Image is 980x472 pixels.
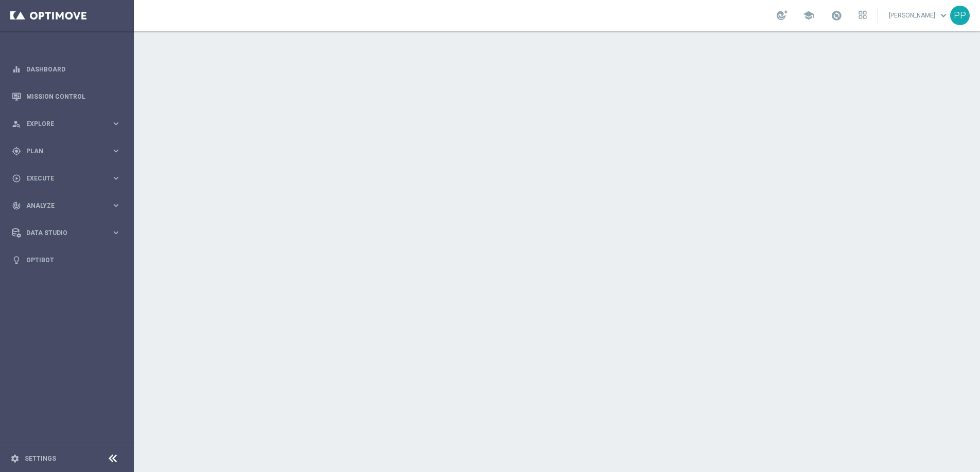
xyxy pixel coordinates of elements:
a: [PERSON_NAME]keyboard_arrow_down [888,8,950,23]
button: gps_fixed Plan keyboard_arrow_right [11,147,121,155]
span: Analyze [26,203,111,209]
div: Data Studio [12,228,111,238]
i: keyboard_arrow_right [111,146,121,156]
button: Data Studio keyboard_arrow_right [11,229,121,237]
i: keyboard_arrow_right [111,228,121,238]
button: play_circle_outline Execute keyboard_arrow_right [11,174,121,183]
i: settings [10,454,20,463]
div: Dashboard [12,56,121,83]
i: track_changes [12,201,21,210]
div: Analyze [12,201,111,210]
button: track_changes Analyze keyboard_arrow_right [11,202,121,210]
span: Explore [26,121,111,127]
span: Data Studio [26,230,111,236]
button: Mission Control [11,93,121,101]
div: Execute [12,174,111,183]
a: Mission Control [26,83,121,110]
a: Optibot [26,246,121,274]
button: equalizer Dashboard [11,65,121,74]
a: Dashboard [26,56,121,83]
button: person_search Explore keyboard_arrow_right [11,120,121,128]
span: Plan [26,148,111,154]
i: keyboard_arrow_right [111,119,121,129]
span: Execute [26,175,111,181]
div: PP [950,6,970,25]
i: play_circle_outline [12,174,21,183]
div: Mission Control [12,83,121,110]
button: lightbulb Optibot [11,256,121,264]
span: school [803,10,814,21]
i: gps_fixed [12,147,21,156]
i: keyboard_arrow_right [111,173,121,183]
div: Plan [12,147,111,156]
span: keyboard_arrow_down [938,10,949,21]
i: person_search [12,119,21,129]
div: Optibot [12,246,121,274]
i: lightbulb [12,256,21,265]
i: equalizer [12,65,21,74]
div: Explore [12,119,111,129]
a: Settings [25,456,56,462]
i: keyboard_arrow_right [111,201,121,210]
